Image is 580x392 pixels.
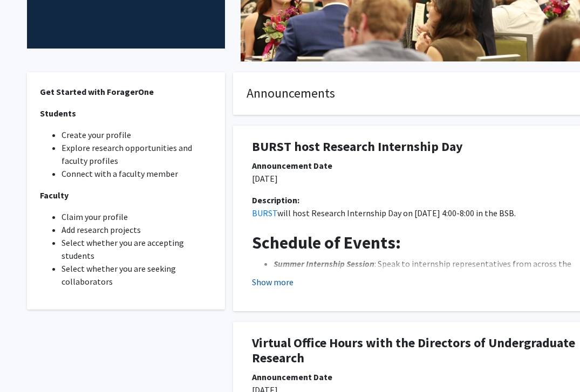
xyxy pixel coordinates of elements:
li: Explore research opportunities and faculty profiles [62,141,212,167]
li: Select whether you are accepting students [62,236,212,262]
li: Select whether you are seeking collaborators [62,262,212,288]
a: BURST [252,208,277,218]
strong: Students [40,108,76,119]
li: Add research projects [62,223,212,236]
li: Connect with a faculty member [62,167,212,180]
button: Show more [252,276,294,288]
em: Summer Internship Session [274,258,374,269]
iframe: Chat [8,343,46,384]
strong: Schedule of Events: [252,232,401,253]
li: Claim your profile [62,210,212,223]
strong: Get Started with ForagerOne [40,86,154,97]
li: Create your profile [62,128,212,141]
strong: Faculty [40,190,69,201]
